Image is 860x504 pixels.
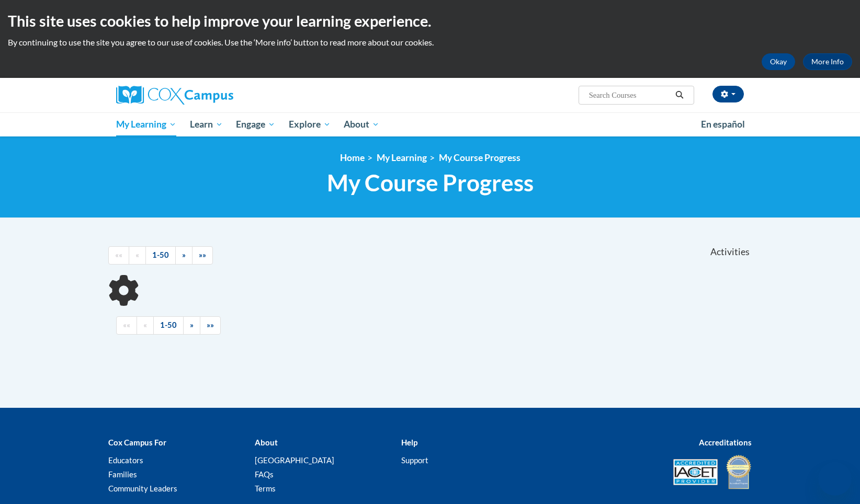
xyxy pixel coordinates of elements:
[190,320,194,329] span: »
[183,316,200,335] a: Next
[129,246,146,265] a: Previous
[199,250,206,259] span: »»
[116,316,137,335] a: Begining
[116,86,315,105] a: Cox Campus
[401,455,428,465] a: Support
[108,455,143,465] a: Educators
[588,89,672,101] input: Search Courses
[182,250,186,259] span: »
[108,484,177,493] a: Community Leaders
[762,53,795,70] button: Okay
[344,118,379,131] span: About
[109,112,183,136] a: My Learning
[255,455,334,465] a: [GEOGRAPHIC_DATA]
[108,246,129,265] a: Begining
[8,37,852,48] p: By continuing to use the site you agree to our use of cookies. Use the ‘More info’ button to read...
[143,320,147,329] span: «
[145,246,176,265] a: 1-50
[116,118,176,131] span: My Learning
[327,169,534,197] span: My Course Progress
[183,112,230,136] a: Learn
[8,10,852,31] h2: This site uses cookies to help improve your learning experience.
[192,246,213,265] a: End
[818,462,852,496] iframe: Button to launch messaging window
[236,118,275,131] span: Engage
[282,112,337,136] a: Explore
[340,152,365,163] a: Home
[255,484,276,493] a: Terms
[135,250,139,259] span: «
[200,316,221,335] a: End
[123,320,130,329] span: ««
[710,246,750,258] span: Activities
[108,438,166,447] b: Cox Campus For
[100,112,760,136] div: Main menu
[439,152,520,163] a: My Course Progress
[229,112,282,136] a: Engage
[115,250,122,259] span: ««
[401,438,417,447] b: Help
[153,316,184,335] a: 1-50
[137,316,154,335] a: Previous
[377,152,427,163] a: My Learning
[673,459,718,485] img: Accredited IACET® Provider
[672,89,687,101] button: Search
[699,438,752,447] b: Accreditations
[803,53,852,70] a: More Info
[207,320,214,329] span: »»
[726,454,752,490] img: IDA® Accredited
[255,438,278,447] b: About
[694,113,752,135] a: En español
[175,246,193,265] a: Next
[116,86,233,105] img: Cox Campus
[255,469,274,479] a: FAQs
[108,469,137,479] a: Families
[337,112,387,136] a: About
[289,118,331,131] span: Explore
[712,86,744,102] button: Account Settings
[190,118,223,131] span: Learn
[701,119,745,130] span: En español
